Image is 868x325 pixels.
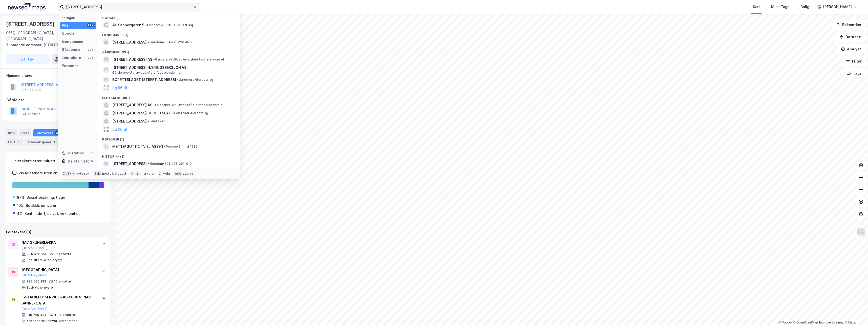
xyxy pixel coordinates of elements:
div: 4% [17,211,23,217]
div: Historikk [62,150,84,156]
div: ISS FACILITY SERVICES AS 460041 NAV SANNERGATA [21,294,97,306]
span: [STREET_ADDRESS] AS [112,56,152,63]
button: Analyse [837,44,866,54]
div: 99+ [87,23,94,27]
a: OpenStreetMap [793,321,818,324]
span: Leietaker • Borettslag [172,111,208,115]
div: 91 ansatte [54,252,71,256]
span: [STREET_ADDRESS] BORETTSLAG [112,110,171,116]
span: Eiendom • [STREET_ADDRESS] [145,23,193,27]
span: BORETTSLAGET [STREET_ADDRESS] [112,77,176,83]
div: markere [141,172,154,176]
div: Eiere [19,129,31,136]
span: • [177,78,179,82]
div: 10 ansatte [54,279,71,283]
div: 994 672 851 [27,252,46,256]
div: [PERSON_NAME] [823,4,852,10]
span: • [148,40,149,44]
div: Kantinedrift, selvst. virksomhet [25,211,80,217]
div: Sosialforsikring, trygd [27,194,65,200]
div: 99+ [87,56,94,60]
div: Gårdeiere [6,97,110,103]
iframe: Chat Widget [843,301,868,325]
div: avbryt [183,172,193,176]
div: Sosialforsikring, trygd [27,258,62,262]
span: Gårdeiere • Utl. av egen/leid fast eiendom el. [153,57,225,62]
div: Eiendommer [62,38,84,45]
div: Google [62,30,75,36]
a: Mapbox [778,321,792,324]
div: Leietakere (3) [6,229,110,235]
span: • [164,145,166,148]
div: Leietakere etter industri [12,158,104,164]
div: Gårdeiere (99+) [98,46,240,55]
input: Søk på adresse, matrikkel, gårdeiere, leietakere eller personer [64,3,193,11]
span: • [148,162,149,166]
span: • [148,119,149,123]
div: 13 [53,139,58,145]
div: Delete history [68,158,93,164]
div: 10% [17,202,24,209]
div: Hjemmelshaver [6,73,110,79]
span: • [145,23,147,27]
span: [STREET_ADDRESS] [112,161,147,167]
button: Datasett [835,32,866,42]
button: Filter [842,56,866,66]
img: Z [856,227,866,237]
span: Gårdeiere • Utl. av egen/leid fast eiendom el. [112,71,182,75]
span: [STREET_ADDRESS] NÆRINGSSEKSJON AS [112,65,234,71]
button: Tags [842,68,866,78]
div: Transaksjoner [25,138,60,146]
div: Vis leietakere uten ansatte [18,170,67,176]
div: 974 227 037 [20,112,40,116]
div: 1 [90,39,94,44]
button: [DOMAIN_NAME] [21,273,48,277]
div: Kategori [62,16,96,20]
div: esc [174,171,182,176]
div: Ctrl + k [62,171,75,176]
button: [DOMAIN_NAME] [21,307,48,311]
div: Butikkh. jernvarer [26,202,56,209]
span: Eiendom • 301-225-261-0-0 [148,40,192,44]
span: Leietaker • Utl. av egen/leid fast eiendom el. [153,103,224,107]
a: Improve this map [819,321,844,324]
span: Gårdeiere • Borettslag [177,78,213,82]
span: Eiendom • 301-225-261-0-0 [148,162,192,166]
div: Butikkh. jernvarer [27,286,54,290]
button: Bokmerker [832,20,866,30]
div: Leietakere [62,55,81,61]
div: NAV GRUNERLØKKA [21,239,97,246]
div: tab [94,171,101,176]
div: 993 520 292 [27,279,46,283]
div: [STREET_ADDRESS] [6,20,56,28]
span: Person • 21. mai 1985 [164,145,198,149]
span: Tilhørende adresser: [6,43,44,47]
div: Info [6,129,17,136]
div: ESG [6,138,23,146]
div: [GEOGRAPHIC_DATA] [21,267,97,273]
div: Bolig [800,4,809,10]
span: • [172,111,174,115]
button: og 96 til [112,85,127,91]
div: Leietakere [33,129,61,136]
button: og 96 til [112,126,127,132]
div: 3 [54,130,59,135]
div: Eiendommer (1) [98,29,240,38]
div: 99+ [87,48,94,52]
div: 1 [90,151,94,155]
span: [STREET_ADDRESS] [112,39,147,45]
div: 1 [16,139,21,145]
button: [DOMAIN_NAME] [21,246,48,250]
div: Gårdeiere [62,47,80,53]
div: nytt søk [76,172,90,176]
span: [STREET_ADDRESS] AS [112,102,152,108]
div: 87% [17,194,25,200]
div: Historikk (1) [98,151,240,160]
div: Google (1) [98,12,240,21]
div: 1 [90,31,94,35]
div: Alle [62,22,69,28]
div: Kart [753,4,760,10]
div: Kontrollprogram for chat [843,301,868,325]
span: [STREET_ADDRESS] [112,118,147,124]
div: Mine Tags [771,4,789,10]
